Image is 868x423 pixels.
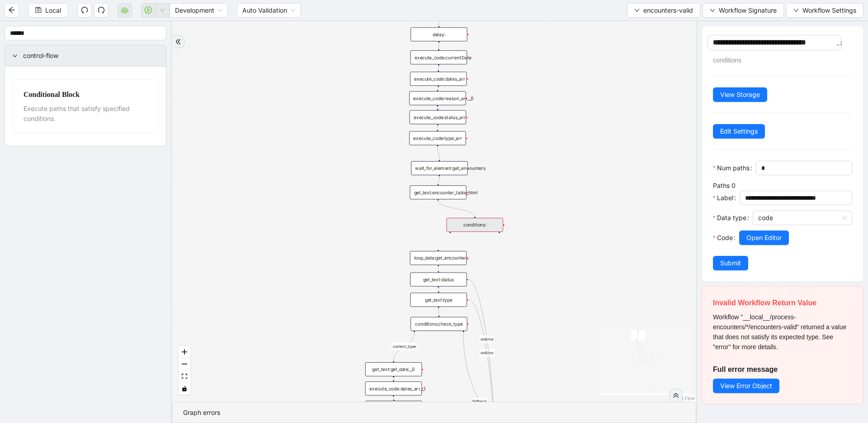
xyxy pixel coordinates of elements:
[411,161,467,175] div: wait_for_element:get_encounters
[409,91,466,105] div: execute_code:reason_arr__0
[720,381,772,391] span: View Error Object
[720,258,741,268] span: Submit
[793,8,799,13] span: down
[141,3,156,18] button: play-circle
[703,3,784,18] button: downWorkflow Signature
[160,8,165,13] span: down
[786,3,863,18] button: downWorkflow Settings
[365,362,422,376] div: get_text:get_date__0
[410,185,466,199] div: get_text:encounter_table_html
[758,211,847,225] span: code
[719,5,777,15] span: Workflow Signature
[438,201,475,216] g: Edge from get_text:encounter_table_html to conditions:
[81,6,88,14] span: undo
[35,7,42,13] span: save
[242,4,295,17] span: Auto Validation
[627,3,700,18] button: downencounters-valid
[410,251,467,265] div: loop_data:get_encounters
[717,193,733,203] span: Label
[77,3,92,18] button: undo
[118,3,132,18] button: cloud-server
[438,267,439,271] g: Edge from loop_data:get_encounters to get_text:status
[179,383,190,395] button: toggle interactivity
[447,218,503,232] div: conditions:
[145,6,152,14] span: play-circle
[713,364,852,375] h5: Full error message
[439,308,439,316] g: Edge from get_text:type to conditions:check_type
[45,5,61,15] span: Local
[447,218,503,232] div: conditions:plus-circleplus-circle
[12,53,18,58] span: right
[410,110,466,124] div: execute_code:status_arr
[634,8,640,13] span: down
[438,177,439,184] g: Edge from wait_for_element:get_encounters to get_text:encounter_table_html
[179,370,190,383] button: fit view
[175,4,222,17] span: Development
[746,233,782,243] span: Open Editor
[410,317,467,331] div: conditions:check_type
[717,213,746,223] span: Data type
[183,408,685,418] div: Graph errors
[713,379,779,393] button: View Error Object
[410,27,467,41] div: delay:
[713,313,846,351] span: Workflow "__local__/process-encounters/*/encounters-valid" returned a value that does not satisfy...
[8,6,15,14] span: arrow-left
[410,72,467,86] div: execute_code:dates_arr
[365,401,422,415] div: get_text:reason
[179,358,190,370] button: zoom out
[713,124,765,139] button: Edit Settings
[23,51,159,61] span: control-flow
[409,131,466,145] div: execute_code:type_arr
[98,6,105,14] span: redo
[713,256,748,270] button: Submit
[713,87,767,102] button: View Storage
[410,293,467,307] div: get_text:type
[438,126,438,130] g: Edge from execute_code:status_arr to execute_code:type_arr
[438,107,438,109] g: Edge from execute_code:reason_arr__0 to execute_code:status_arr
[713,298,852,308] h5: Invalid Workflow Return Value
[410,273,467,287] div: get_text:status
[802,5,856,15] span: Workflow Settings
[121,6,128,14] span: cloud-server
[438,87,439,90] g: Edge from execute_code:dates_arr to execute_code:reason_arr__0
[720,126,758,136] span: Edit Settings
[445,238,455,247] span: plus-circle
[739,231,789,245] button: Open Editor
[94,3,108,18] button: redo
[179,346,190,358] button: zoom in
[410,50,467,64] div: execute_code:currentDate
[495,238,504,247] span: plus-circle
[392,332,416,361] g: Edge from conditions:check_type to get_text:get_date__0
[5,3,19,18] button: arrow-left
[24,104,147,124] div: Execute paths that satisfy specified conditions.
[717,163,750,173] span: Num paths
[155,3,170,18] button: down
[439,21,439,26] g: Edge from click_element:encounters to delay:
[717,233,733,243] span: Code
[439,66,439,71] g: Edge from execute_code:currentDate to execute_code:dates_arr
[673,392,679,399] span: double-right
[24,89,147,100] div: Conditional Block
[365,381,422,395] div: execute_code:dates_arr__1
[438,147,439,160] g: Edge from execute_code:type_arr to wait_for_element:get_encounters
[643,5,693,15] span: encounters-valid
[175,38,181,45] span: double-right
[720,90,760,100] span: View Storage
[5,45,166,66] div: control-flow
[671,395,695,401] a: React Flow attribution
[713,57,741,64] span: conditions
